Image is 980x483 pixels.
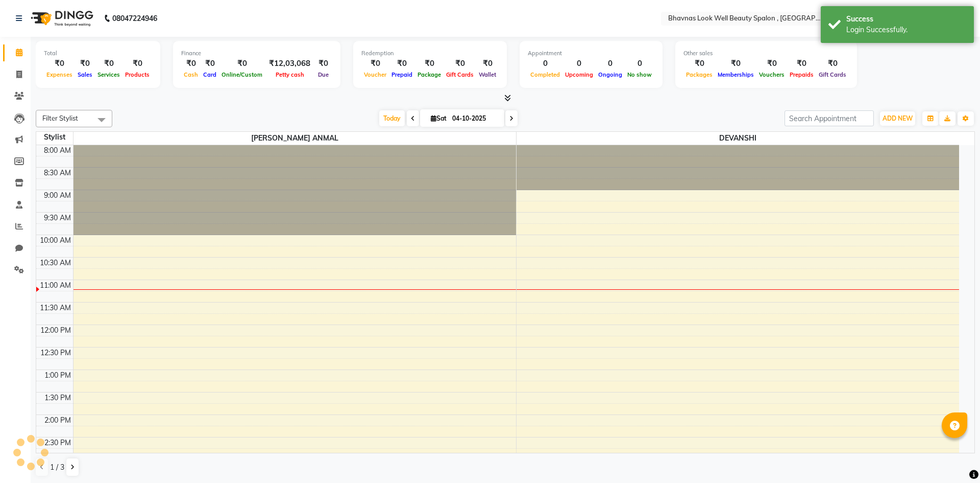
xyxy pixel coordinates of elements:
span: Voucher [361,71,389,78]
span: Vouchers [756,71,787,78]
span: 1 / 3 [50,462,64,473]
span: Completed [528,71,562,78]
div: ₹0 [314,58,332,70]
span: Wallet [476,71,499,78]
div: 9:30 AM [42,213,73,223]
span: Filter Stylist [42,114,78,122]
span: Memberships [715,71,756,78]
span: Package [415,71,444,78]
div: Success [846,14,966,25]
div: ₹0 [95,58,122,70]
div: ₹0 [75,58,95,70]
div: 11:30 AM [38,303,73,313]
div: ₹0 [201,58,219,70]
div: Other sales [683,49,849,58]
div: ₹0 [181,58,201,70]
span: Prepaids [787,71,816,78]
div: ₹0 [415,58,444,70]
div: ₹0 [476,58,499,70]
span: Gift Cards [816,71,849,78]
div: Stylist [36,132,73,143]
span: Gift Cards [444,71,476,78]
div: 12:30 PM [38,348,73,358]
div: ₹0 [389,58,415,70]
div: 0 [625,58,654,70]
div: ₹0 [444,58,476,70]
input: Search Appointment [785,110,874,126]
span: Online/Custom [219,71,265,78]
span: [PERSON_NAME] ANMAL [73,132,516,145]
div: 9:00 AM [42,190,73,201]
input: 2025-10-04 [449,111,500,126]
div: ₹0 [756,58,787,70]
span: Sales [75,71,95,78]
div: ₹0 [787,58,816,70]
div: 1:00 PM [42,370,73,381]
span: Products [122,71,152,78]
div: Total [44,49,152,58]
span: Today [379,110,405,126]
span: Cash [181,71,201,78]
b: 08047224946 [112,4,157,33]
div: Redemption [361,49,499,58]
span: Card [201,71,219,78]
div: 8:30 AM [42,168,73,178]
div: 11:00 AM [38,280,73,291]
span: Expenses [44,71,75,78]
div: 2:30 PM [42,438,73,448]
div: ₹0 [219,58,265,70]
span: ADD NEW [883,114,913,122]
div: 8:00 AM [42,145,73,156]
div: 2:00 PM [42,415,73,426]
button: ADD NEW [880,111,915,126]
span: Due [315,71,331,78]
span: Services [95,71,122,78]
div: 12:00 PM [38,325,73,336]
span: Prepaid [389,71,415,78]
span: No show [625,71,654,78]
div: 10:00 AM [38,235,73,246]
span: DEVANSHI [517,132,960,145]
div: Appointment [528,49,654,58]
div: ₹0 [361,58,389,70]
div: 1:30 PM [42,393,73,403]
div: ₹0 [122,58,152,70]
div: ₹0 [816,58,849,70]
div: ₹12,03,068 [265,58,314,70]
div: 0 [562,58,596,70]
span: Packages [683,71,715,78]
span: Petty cash [273,71,307,78]
span: Ongoing [596,71,625,78]
span: Upcoming [562,71,596,78]
div: 10:30 AM [38,258,73,268]
div: Login Successfully. [846,25,966,35]
div: ₹0 [44,58,75,70]
div: 0 [596,58,625,70]
div: ₹0 [715,58,756,70]
div: Finance [181,49,332,58]
img: logo [26,4,96,33]
div: 0 [528,58,562,70]
div: ₹0 [683,58,715,70]
span: Sat [428,114,449,122]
